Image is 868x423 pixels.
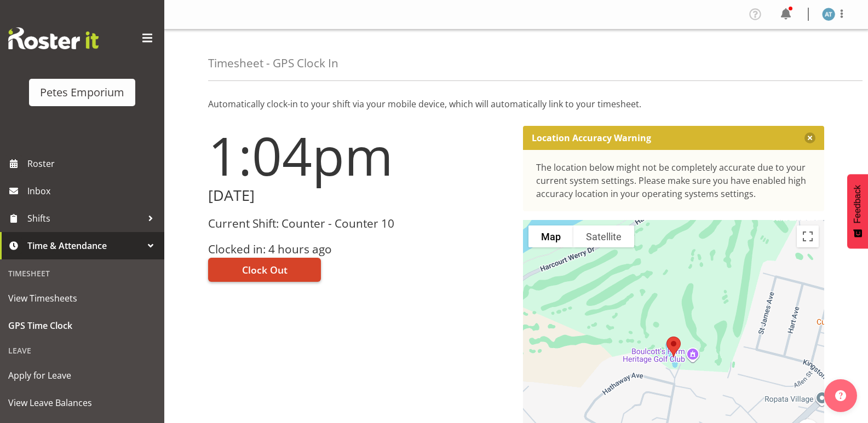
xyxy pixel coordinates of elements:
h4: Timesheet - GPS Clock In [208,57,338,69]
button: Close message [804,132,815,143]
h3: Current Shift: Counter - Counter 10 [208,217,510,230]
div: Timesheet [3,262,162,285]
p: Automatically clock-in to your shift via your mobile device, which will automatically link to you... [208,97,824,111]
span: View Timesheets [8,290,156,306]
span: Roster [27,155,159,172]
span: Clock Out [242,263,288,277]
span: Inbox [27,183,159,199]
a: Apply for Leave [3,362,162,389]
span: Feedback [853,185,863,223]
span: Shifts [27,210,142,227]
a: View Leave Balances [3,389,162,416]
div: The location below might not be completely accurate due to your current system settings. Please m... [536,161,812,200]
p: Location Accuracy Warning [532,132,651,143]
button: Toggle fullscreen view [797,225,819,247]
h1: 1:04pm [208,126,510,185]
img: Rosterit website logo [8,27,99,49]
div: Leave [3,339,162,362]
a: View Timesheets [3,285,162,312]
img: alex-micheal-taniwha5364.jpg [822,8,835,21]
h2: [DATE] [208,187,510,204]
button: Feedback - Show survey [847,174,868,248]
button: Show street map [528,225,573,247]
button: Clock Out [208,258,321,282]
span: Time & Attendance [27,237,142,254]
img: help-xxl-2.png [835,390,846,401]
span: View Leave Balances [8,395,156,411]
a: GPS Time Clock [3,312,162,339]
span: Apply for Leave [8,367,156,384]
span: GPS Time Clock [8,317,156,334]
button: Show satellite imagery [573,225,634,247]
h3: Clocked in: 4 hours ago [208,243,510,256]
div: Petes Emporium [40,84,124,101]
